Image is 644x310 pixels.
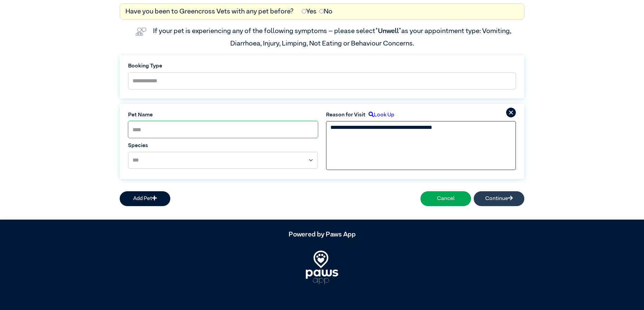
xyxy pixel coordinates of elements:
[319,9,324,13] input: No
[306,251,338,284] img: PawsApp
[153,28,513,47] label: If your pet is experiencing any of the following symptoms – please select as your appointment typ...
[375,28,401,34] span: “Unwell”
[474,191,524,206] button: Continue
[120,230,524,238] h5: Powered by Paws App
[125,6,294,17] label: Have you been to Greencross Vets with any pet before?
[365,111,394,119] label: Look Up
[128,62,516,70] label: Booking Type
[128,111,318,119] label: Pet Name
[133,25,149,38] img: vet
[302,6,317,17] label: Yes
[326,111,365,119] label: Reason for Visit
[120,191,170,206] button: Add Pet
[319,6,332,17] label: No
[420,191,471,206] button: Cancel
[302,9,306,13] input: Yes
[128,142,318,150] label: Species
